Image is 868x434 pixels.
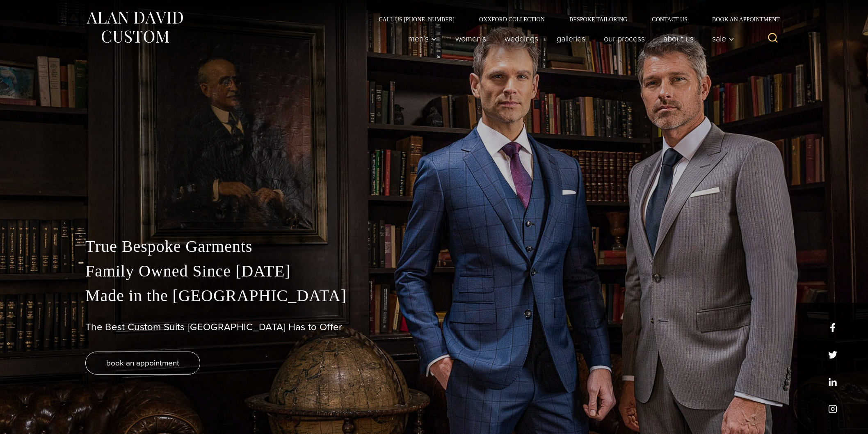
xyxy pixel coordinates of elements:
nav: Primary Navigation [399,30,739,47]
a: Contact Us [640,16,700,22]
a: x/twitter [828,350,837,359]
a: Women’s [446,30,496,47]
a: instagram [828,404,837,413]
a: Bespoke Tailoring [557,16,640,22]
a: linkedin [828,377,837,386]
a: Galleries [548,30,595,47]
span: Men’s [408,34,437,43]
a: weddings [496,30,548,47]
nav: Secondary Navigation [366,16,783,22]
span: Sale [712,34,734,43]
iframe: Opens a widget where you can chat to one of our agents [816,409,860,430]
a: About Us [654,30,703,47]
a: Our Process [595,30,654,47]
a: Call Us [PHONE_NUMBER] [366,16,467,22]
a: facebook [828,323,837,332]
p: True Bespoke Garments Family Owned Since [DATE] Made in the [GEOGRAPHIC_DATA] [85,234,783,308]
a: Book an Appointment [700,16,783,22]
h1: The Best Custom Suits [GEOGRAPHIC_DATA] Has to Offer [85,321,783,333]
img: Alan David Custom [85,9,184,46]
a: book an appointment [85,352,200,375]
button: View Search Form [763,29,783,48]
a: Oxxford Collection [467,16,557,22]
span: book an appointment [106,357,179,369]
